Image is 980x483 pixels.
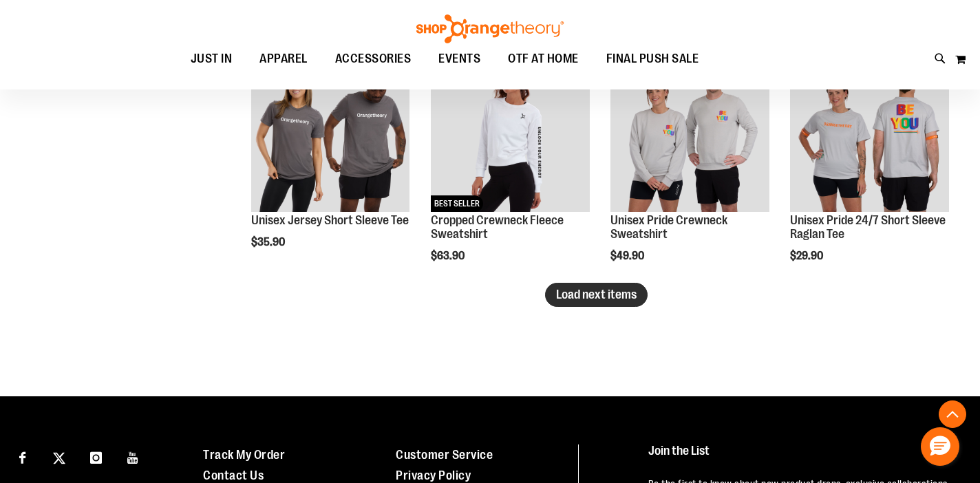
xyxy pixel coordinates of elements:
span: $29.90 [790,250,825,262]
a: Unisex Jersey Short Sleeve Tee [251,213,409,227]
span: BEST SELLER [431,195,483,212]
span: JUST IN [191,43,233,74]
div: product [604,46,776,297]
a: Unisex Jersey Short Sleeve TeeNEW [251,53,410,214]
img: Shop Orangetheory [414,14,566,43]
a: APPAREL [246,43,321,75]
h4: Join the List [648,444,955,470]
span: Load next items [556,288,637,301]
img: Twitter [53,452,65,464]
a: ACCESSORIES [321,43,425,75]
img: Unisex Jersey Short Sleeve Tee [251,53,410,212]
a: OTF AT HOME [494,43,593,75]
div: product [783,46,956,297]
span: OTF AT HOME [508,43,579,74]
a: Unisex Pride Crewneck SweatshirtNEW [610,53,769,214]
span: $49.90 [610,250,646,262]
span: EVENTS [438,43,480,74]
span: $63.90 [431,250,467,262]
div: product [244,46,417,283]
a: Cropped Crewneck Fleece Sweatshirt [431,213,564,241]
a: Contact Us [203,469,264,482]
img: Unisex Pride Crewneck Sweatshirt [610,53,769,212]
a: FINAL PUSH SALE [593,43,713,75]
a: Visit our Facebook page [10,444,34,469]
img: Unisex Pride 24/7 Short Sleeve Raglan Tee [790,53,949,212]
a: Track My Order [203,448,285,462]
a: Unisex Pride 24/7 Short Sleeve Raglan TeeNEW [790,53,949,214]
a: Privacy Policy [396,469,471,482]
a: Visit our X page [47,444,72,469]
a: Cropped Crewneck Fleece SweatshirtNEWBEST SELLER [431,53,590,214]
span: FINAL PUSH SALE [606,43,699,74]
a: Unisex Pride Crewneck Sweatshirt [610,213,727,241]
span: ACCESSORIES [335,43,412,74]
button: Hello, have a question? Let’s chat. [921,427,959,466]
button: Back To Top [939,400,966,428]
span: APPAREL [259,43,308,74]
img: Cropped Crewneck Fleece Sweatshirt [431,53,590,212]
a: JUST IN [177,43,246,74]
a: Visit our Youtube page [121,444,145,469]
a: Customer Service [396,448,493,462]
a: Unisex Pride 24/7 Short Sleeve Raglan Tee [790,213,946,241]
button: Load next items [545,283,648,307]
div: product [424,46,597,297]
span: $35.90 [251,236,287,248]
a: Visit our Instagram page [84,444,108,469]
a: EVENTS [425,43,494,75]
